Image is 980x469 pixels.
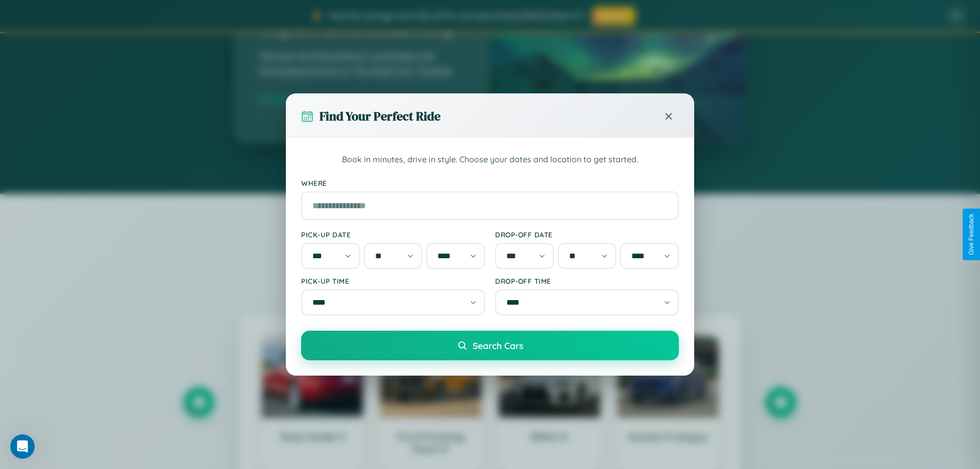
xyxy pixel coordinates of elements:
[320,108,440,125] h3: Find Your Perfect Ride
[301,153,679,166] p: Book in minutes, drive in style. Choose your dates and location to get started.
[495,230,679,239] label: Drop-off Date
[495,277,679,285] label: Drop-off Time
[301,331,679,360] button: Search Cars
[301,230,485,239] label: Pick-up Date
[301,179,679,187] label: Where
[473,340,523,351] span: Search Cars
[301,277,485,285] label: Pick-up Time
